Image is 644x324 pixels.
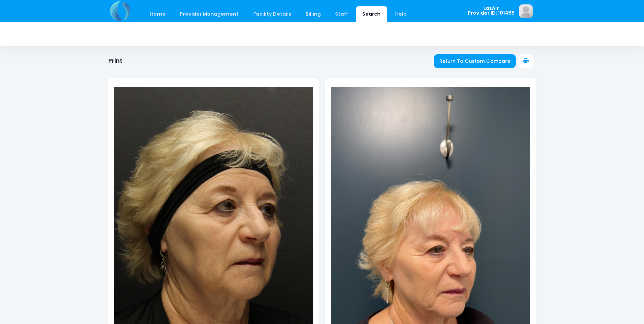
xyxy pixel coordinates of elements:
span: LasAir Provider ID: 101485 [468,6,515,16]
a: Provider Management [173,6,245,22]
a: Home [144,6,172,22]
a: Return To Custom Compare [434,54,516,68]
h1: Print [108,57,123,65]
a: Help [388,6,413,22]
img: image [519,4,533,18]
a: Staff [329,6,355,22]
a: Facility Details [246,6,298,22]
span: Return To Custom Compare [439,58,510,65]
a: Billing [299,6,327,22]
a: Search [356,6,387,22]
